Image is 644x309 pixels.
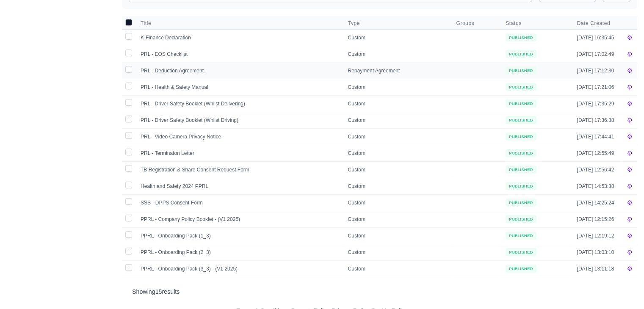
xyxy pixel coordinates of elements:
td: Custom [343,95,451,112]
small: Published [506,116,536,124]
td: [DATE] 13:11:18 [572,260,622,277]
td: Health and Safety 2024 PPRL [135,178,343,194]
span: Groups [456,20,495,27]
small: Published [506,199,536,207]
td: Custom [343,227,451,244]
td: Custom [343,145,451,161]
td: [DATE] 13:03:10 [572,244,622,260]
span: Date Created [577,20,610,27]
td: Custom [343,178,451,194]
small: Published [506,33,536,41]
td: Custom [343,244,451,260]
td: Custom [343,29,451,46]
td: [DATE] 17:12:30 [572,62,622,79]
td: [DATE] 17:21:06 [572,79,622,95]
td: PRL - Video Camera Privacy Notice [135,128,343,145]
small: Published [506,248,536,256]
td: Custom [343,79,451,95]
td: Custom [343,112,451,128]
small: Published [506,66,536,74]
td: Custom [343,128,451,145]
td: Custom [343,161,451,178]
td: PPRL - Onboarding Pack (1_3) [135,227,343,244]
td: PRL - Health & Safety Manual [135,79,343,95]
small: Published [506,50,536,58]
small: Published [506,265,536,273]
td: [DATE] 14:53:38 [572,178,622,194]
small: Published [506,83,536,91]
td: SSS - DPPS Consent Form [135,194,343,211]
td: [DATE] 12:56:42 [572,161,622,178]
td: ТB Registration & Share Consent Request Form [135,161,343,178]
span: Type [348,20,360,27]
iframe: Chat Widget [602,268,644,309]
td: Custom [343,46,451,62]
span: Status [506,20,522,27]
span: 15 [155,288,162,295]
button: Title [141,20,158,27]
button: Status [506,20,528,27]
small: Published [506,215,536,223]
td: PRL - Driver Safety Booklet (Whilst Delivering) [135,95,343,112]
button: Type [348,20,367,27]
td: PPRL - Company Policy Booklet - (V1 2025) [135,211,343,227]
td: [DATE] 17:35:29 [572,95,622,112]
small: Published [506,166,536,174]
td: [DATE] 12:15:26 [572,211,622,227]
td: PPRL - Onboarding Pack (2_3) [135,244,343,260]
td: Custom [343,194,451,211]
small: Published [506,182,536,190]
td: [DATE] 12:55:49 [572,145,622,161]
td: [DATE] 16:35:45 [572,29,622,46]
td: Custom [343,260,451,277]
button: Date Created [577,20,617,27]
td: [DATE] 12:19:12 [572,227,622,244]
td: PPRL - Onboarding Pack (3_3) - (V1 2025) [135,260,343,277]
td: PRL - Terminaton Letter [135,145,343,161]
td: [DATE] 17:02:49 [572,46,622,62]
small: Published [506,99,536,108]
td: Custom [343,211,451,227]
td: Repayment Agreement [343,62,451,79]
td: [DATE] 17:44:41 [572,128,622,145]
p: Showing results [132,287,627,296]
small: Published [506,149,536,157]
small: Published [506,132,536,141]
td: [DATE] 14:25:24 [572,194,622,211]
td: K-Finance Declaration [135,29,343,46]
td: PRL - Deduction Agreement [135,62,343,79]
td: PRL - Driver Safety Booklet (Whilst Driving) [135,112,343,128]
td: PRL - EOS Checklist [135,46,343,62]
td: [DATE] 17:36:38 [572,112,622,128]
span: Title [141,20,151,27]
small: Published [506,232,536,240]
